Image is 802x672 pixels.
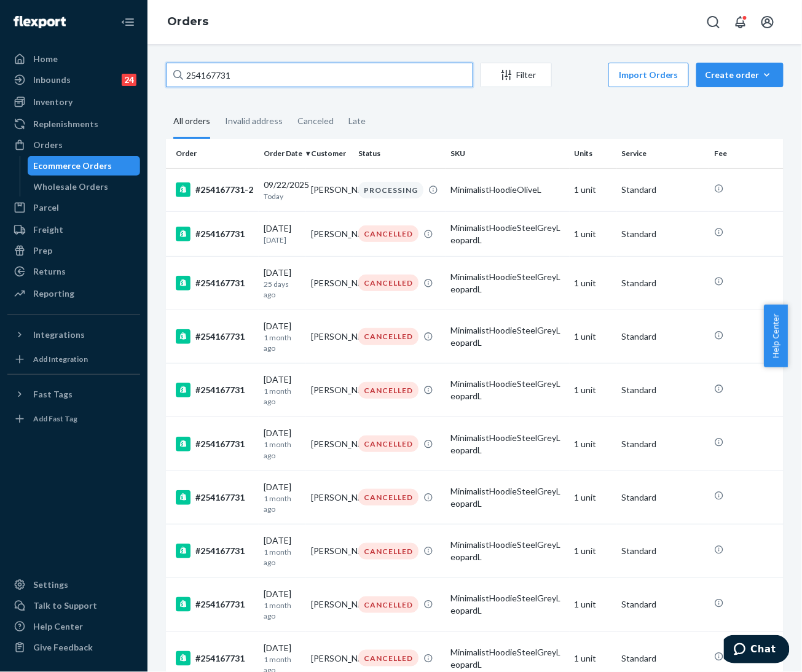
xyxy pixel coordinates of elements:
th: Units [570,139,617,168]
div: MinimalistHoodieSteelGreyLeopardL [451,485,565,510]
div: Integrations [33,329,85,341]
a: Reporting [7,284,140,303]
p: Standard [622,491,705,504]
button: Talk to Support [7,596,140,615]
div: #254167731 [176,597,254,612]
p: 1 month ago [264,493,301,514]
div: CANCELLED [358,436,419,452]
div: Freight [33,224,63,236]
p: [DATE] [264,235,301,245]
a: Help Center [7,617,140,636]
div: CANCELLED [358,543,419,560]
td: [PERSON_NAME] [306,471,353,524]
a: Ecommerce Orders [28,156,141,176]
div: Reporting [33,287,74,300]
div: #254167731 [176,544,254,558]
div: Prep [33,244,52,257]
a: Freight [7,220,140,240]
div: [DATE] [264,427,301,460]
a: Add Fast Tag [7,409,140,429]
div: MinimalistHoodieOliveL [451,184,565,196]
div: [DATE] [264,481,301,514]
div: Orders [33,139,63,151]
div: Add Fast Tag [33,413,77,424]
th: Order Date [259,139,306,168]
p: Standard [622,228,705,240]
div: [DATE] [264,534,301,568]
input: Search orders [166,63,473,87]
div: Add Integration [33,354,88,364]
p: Standard [622,277,705,289]
div: Returns [33,265,66,278]
button: Create order [696,63,784,87]
button: Integrations [7,325,140,345]
p: 1 month ago [264,332,301,353]
div: Fast Tags [33,388,73,400]
div: CANCELLED [358,328,419,345]
div: CANCELLED [358,596,419,613]
ol: breadcrumbs [157,4,218,40]
button: Close Navigation [116,10,140,34]
p: Today [264,191,301,201]
div: MinimalistHoodieSteelGreyLeopardL [451,432,565,456]
td: [PERSON_NAME] [306,417,353,471]
div: MinimalistHoodieSteelGreyLeopardL [451,378,565,402]
td: 1 unit [570,310,617,363]
div: [DATE] [264,588,301,621]
p: 25 days ago [264,279,301,300]
td: [PERSON_NAME] [306,211,353,256]
td: 1 unit [570,168,617,211]
div: [DATE] [264,267,301,300]
div: MinimalistHoodieSteelGreyLeopardL [451,222,565,246]
a: Home [7,49,140,69]
div: Customer [311,148,348,158]
iframe: Opens a widget where you can chat to one of our agents [724,635,790,666]
div: CANCELLED [358,275,419,291]
div: Ecommerce Orders [34,160,112,172]
p: Standard [622,598,705,611]
p: 1 month ago [264,547,301,568]
td: 1 unit [570,417,617,471]
div: CANCELLED [358,489,419,506]
div: Wholesale Orders [34,181,109,193]
a: Inventory [7,92,140,112]
div: Inventory [33,96,73,108]
button: Help Center [764,305,788,367]
div: CANCELLED [358,382,419,399]
div: MinimalistHoodieSteelGreyLeopardL [451,592,565,617]
td: 1 unit [570,471,617,524]
div: #254167731 [176,227,254,241]
td: [PERSON_NAME] [306,256,353,310]
th: SKU [446,139,570,168]
p: Standard [622,184,705,196]
div: Filter [481,69,551,81]
div: MinimalistHoodieSteelGreyLeopardL [451,271,565,295]
td: 1 unit [570,578,617,631]
div: MinimalistHoodieSteelGreyLeopardL [451,324,565,349]
a: Replenishments [7,114,140,134]
button: Filter [481,63,552,87]
a: Orders [167,15,208,28]
th: Fee [709,139,784,168]
button: Open notifications [728,10,753,34]
a: Add Integration [7,350,140,369]
img: Flexport logo [14,16,66,28]
div: CANCELLED [358,225,419,242]
div: CANCELLED [358,650,419,666]
p: Standard [622,384,705,396]
p: Standard [622,438,705,450]
div: Late [348,105,366,137]
a: Inbounds24 [7,70,140,90]
div: [DATE] [264,222,301,245]
p: 1 month ago [264,600,301,621]
a: Prep [7,241,140,260]
button: Import Orders [608,63,689,87]
p: Standard [622,545,705,557]
button: Open account menu [755,10,780,34]
button: Give Feedback [7,638,140,657]
div: #254167731 [176,276,254,291]
td: [PERSON_NAME] [306,578,353,631]
th: Order [166,139,259,168]
td: [PERSON_NAME] [306,310,353,363]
